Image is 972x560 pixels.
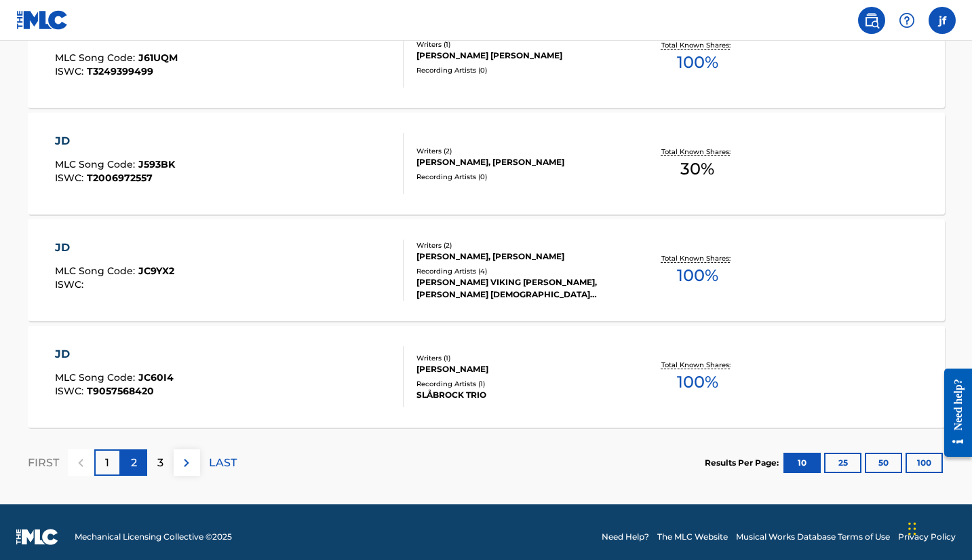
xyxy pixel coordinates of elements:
[28,455,59,471] p: FIRST
[55,133,175,149] div: JD
[131,455,137,471] p: 2
[602,531,649,543] a: Need Help?
[824,453,861,473] button: 25
[904,495,972,560] iframe: Chat Widget
[416,39,621,50] div: Writers ( 1 )
[157,455,163,471] p: 3
[138,158,175,170] span: J593BK
[138,265,174,277] span: JC9YX2
[858,7,885,34] a: Public Search
[28,6,945,108] a: JDMLC Song Code:J61UQMISWC:T3249399499Writers (1)[PERSON_NAME] [PERSON_NAME]Recording Artists (0)...
[929,7,956,34] div: User Menu
[138,52,178,64] span: J61UQM
[55,265,138,277] span: MLC Song Code :
[677,50,718,75] span: 100 %
[736,531,890,543] a: Musical Works Database Terms of Use
[16,529,58,545] img: logo
[893,7,920,34] div: Help
[677,370,718,394] span: 100 %
[680,157,714,181] span: 30 %
[16,10,69,30] img: MLC Logo
[661,40,734,50] p: Total Known Shares:
[55,346,174,362] div: JD
[661,147,734,157] p: Total Known Shares:
[87,385,154,397] span: T9057568420
[865,453,902,473] button: 50
[661,360,734,370] p: Total Known Shares:
[416,156,621,168] div: [PERSON_NAME], [PERSON_NAME]
[416,389,621,401] div: SLÅBROCK TRIO
[138,371,174,384] span: JC60I4
[75,531,232,543] span: Mechanical Licensing Collective © 2025
[783,453,821,473] button: 10
[55,158,138,170] span: MLC Song Code :
[416,379,621,389] div: Recording Artists ( 1 )
[55,172,87,184] span: ISWC :
[898,531,956,543] a: Privacy Policy
[416,50,621,62] div: [PERSON_NAME] [PERSON_NAME]
[55,240,174,256] div: JD
[863,12,880,29] img: search
[416,250,621,263] div: [PERSON_NAME], [PERSON_NAME]
[416,353,621,363] div: Writers ( 1 )
[416,266,621,276] div: Recording Artists ( 4 )
[55,371,138,384] span: MLC Song Code :
[28,326,945,428] a: JDMLC Song Code:JC60I4ISWC:T9057568420Writers (1)[PERSON_NAME]Recording Artists (1)SLÅBROCK TRIOT...
[906,453,943,473] button: 100
[28,219,945,321] a: JDMLC Song Code:JC9YX2ISWC:Writers (2)[PERSON_NAME], [PERSON_NAME]Recording Artists (4)[PERSON_NA...
[416,363,621,375] div: [PERSON_NAME]
[416,240,621,250] div: Writers ( 2 )
[705,457,782,469] p: Results Per Page:
[416,146,621,156] div: Writers ( 2 )
[899,12,915,29] img: help
[677,263,718,288] span: 100 %
[416,276,621,301] div: [PERSON_NAME] VIKING [PERSON_NAME], [PERSON_NAME] [DEMOGRAPHIC_DATA] [PERSON_NAME], [PERSON_NAME]...
[87,172,153,184] span: T2006972557
[178,455,195,471] img: right
[87,65,153,77] span: T3249399499
[416,65,621,75] div: Recording Artists ( 0 )
[105,455,109,471] p: 1
[661,253,734,263] p: Total Known Shares:
[416,172,621,182] div: Recording Artists ( 0 )
[55,52,138,64] span: MLC Song Code :
[657,531,728,543] a: The MLC Website
[28,113,945,214] a: JDMLC Song Code:J593BKISWC:T2006972557Writers (2)[PERSON_NAME], [PERSON_NAME]Recording Artists (0...
[55,278,87,291] span: ISWC :
[209,455,237,471] p: LAST
[55,385,87,397] span: ISWC :
[934,355,972,471] iframe: Resource Center
[55,65,87,77] span: ISWC :
[908,508,916,549] div: Drag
